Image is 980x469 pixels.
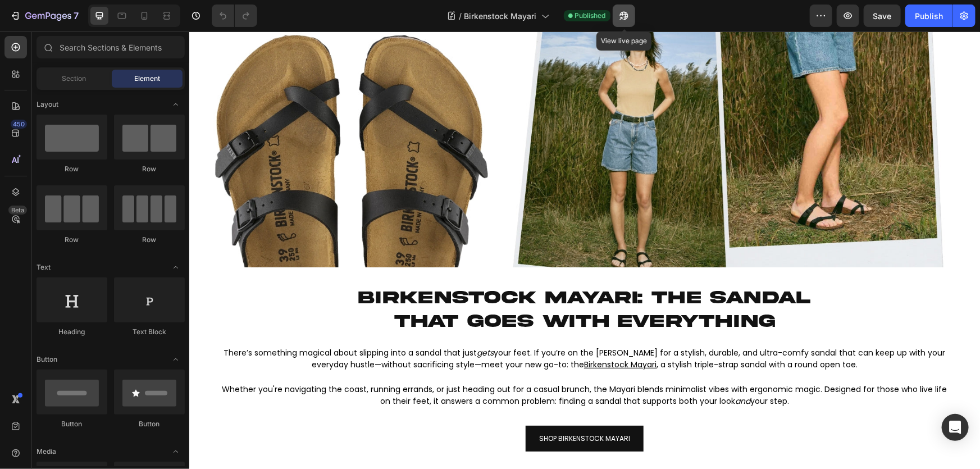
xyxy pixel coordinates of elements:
span: Button [37,354,57,365]
div: Button [114,419,185,429]
div: Undo/Redo [212,4,257,27]
span: Whether you're navigating the coast, running errands, or just heading out for a casual brunch, th... [33,352,758,376]
span: There’s something magical about slipping into a sandal that just your feet. If you’re on the [PER... [35,316,756,339]
span: Toggle open [167,350,185,368]
span: Toggle open [167,95,185,113]
span: Save [873,11,892,21]
iframe: Design area [189,31,980,469]
span: Section [62,74,86,84]
div: Row [114,235,185,245]
div: Heading [37,327,107,337]
div: Row [37,235,107,245]
span: Published [575,11,606,21]
p: 7 [74,9,79,22]
span: Layout [37,99,58,110]
span: / [459,10,462,22]
span: Media [37,447,56,457]
div: Beta [8,206,27,215]
div: Button [37,419,107,429]
div: Text Block [114,327,185,337]
span: Toggle open [167,258,185,276]
span: , a stylish triple-strap sandal with a round open toe. [467,327,668,339]
button: Save [864,4,901,27]
i: and [546,364,561,375]
button: 7 [4,4,84,27]
div: Row [114,164,185,174]
a: SHOP BIRKENSTOCK MAYARI [336,394,454,420]
span: SHOP BIRKENSTOCK MAYARI [350,402,441,412]
span: Toggle open [167,443,185,461]
button: Publish [905,4,952,27]
a: Birkenstock Mayari [395,327,467,339]
i: gets [288,316,305,327]
div: Open Intercom Messenger [942,414,969,441]
div: Row [37,164,107,174]
span: Element [134,74,160,84]
span: Text [37,262,51,272]
span: that goes with everything [205,280,586,299]
div: 450 [11,120,27,129]
div: Publish [915,10,943,22]
span: Birkenstock Mayari [464,10,537,22]
input: Search Sections & Elements [37,36,185,58]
